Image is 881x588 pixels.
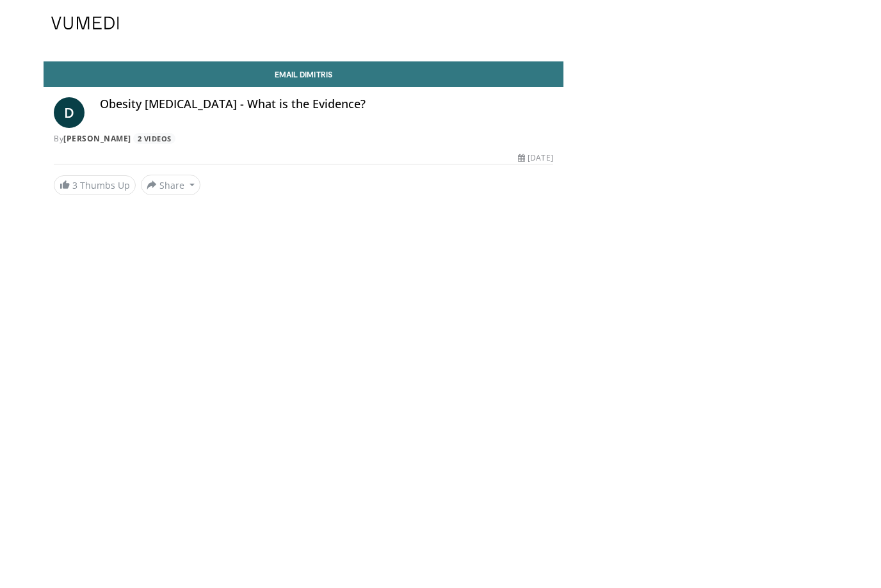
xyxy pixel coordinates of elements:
[518,152,553,164] div: [DATE]
[133,133,175,144] a: 2 Videos
[100,97,553,111] h4: Obesity [MEDICAL_DATA] - What is the Evidence?
[54,175,136,195] a: 3 Thumbs Up
[51,17,119,29] img: VuMedi Logo
[63,133,131,144] a: [PERSON_NAME]
[44,61,563,87] a: Email Dimitris
[54,97,85,128] a: D
[141,175,200,195] button: Share
[54,133,553,145] div: By
[72,179,77,191] span: 3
